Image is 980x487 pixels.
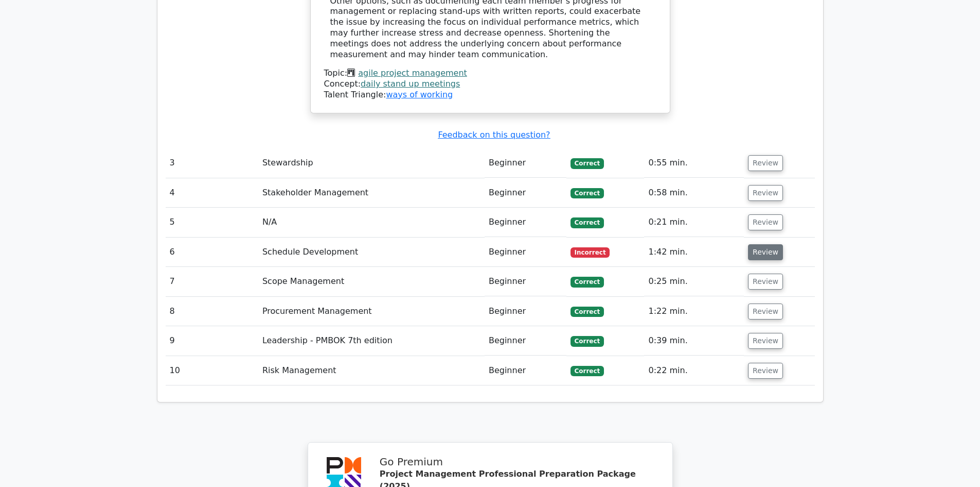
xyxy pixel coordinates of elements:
[644,178,744,208] td: 0:58 min.
[166,297,258,326] td: 8
[485,208,566,237] td: Beginner
[748,244,783,260] button: Review
[748,304,783,320] button: Review
[361,79,460,89] a: daily stand up meetings
[386,90,453,99] a: ways of working
[485,148,566,178] td: Beginner
[644,297,744,326] td: 1:22 min.
[748,214,783,230] button: Review
[748,333,783,349] button: Review
[644,267,744,296] td: 0:25 min.
[258,326,485,356] td: Leadership - PMBOK 7th edition
[644,326,744,356] td: 0:39 min.
[258,238,485,267] td: Schedule Development
[571,366,604,376] span: Correct
[644,356,744,385] td: 0:22 min.
[571,188,604,198] span: Correct
[571,247,610,258] span: Incorrect
[571,307,604,317] span: Correct
[485,297,566,326] td: Beginner
[748,274,783,290] button: Review
[324,68,656,79] div: Topic:
[166,326,258,356] td: 9
[324,79,656,90] div: Concept:
[258,297,485,326] td: Procurement Management
[166,267,258,296] td: 7
[258,356,485,385] td: Risk Management
[258,208,485,237] td: N/A
[358,68,467,78] a: agile project management
[571,336,604,346] span: Correct
[571,277,604,287] span: Correct
[166,148,258,178] td: 3
[166,178,258,208] td: 4
[748,363,783,379] button: Review
[571,158,604,169] span: Correct
[258,267,485,296] td: Scope Management
[166,238,258,267] td: 6
[166,208,258,237] td: 5
[258,148,485,178] td: Stewardship
[748,185,783,201] button: Review
[644,238,744,267] td: 1:42 min.
[438,130,550,140] a: Feedback on this question?
[166,356,258,385] td: 10
[644,148,744,178] td: 0:55 min.
[485,267,566,296] td: Beginner
[571,217,604,228] span: Correct
[485,326,566,356] td: Beginner
[258,178,485,208] td: Stakeholder Management
[748,155,783,171] button: Review
[485,356,566,385] td: Beginner
[324,68,656,100] div: Talent Triangle:
[485,178,566,208] td: Beginner
[644,208,744,237] td: 0:21 min.
[485,238,566,267] td: Beginner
